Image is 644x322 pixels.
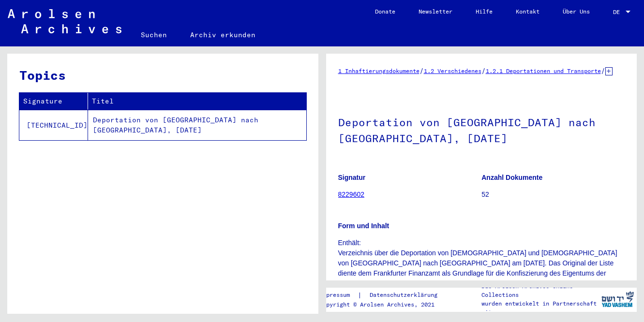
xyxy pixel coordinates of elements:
[338,174,366,181] b: Signatur
[319,300,449,309] p: Copyright © Arolsen Archives, 2021
[599,287,636,311] img: yv_logo.png
[419,66,424,75] span: /
[88,110,306,140] td: Deportation von [GEOGRAPHIC_DATA] nach [GEOGRAPHIC_DATA], [DATE]
[481,190,625,200] p: 52
[338,100,625,159] h1: Deportation von [GEOGRAPHIC_DATA] nach [GEOGRAPHIC_DATA], [DATE]
[424,67,481,74] a: 1.2 Verschiedenes
[319,290,358,300] a: Impressum
[613,9,624,15] span: DE
[179,23,267,46] a: Archiv erkunden
[129,23,179,46] a: Suchen
[19,93,88,110] th: Signature
[338,190,365,198] a: 8229602
[338,222,389,230] b: Form und Inhalt
[319,290,449,300] div: |
[481,66,486,75] span: /
[19,110,88,140] td: [TECHNICAL_ID]
[486,67,601,74] a: 1.2.1 Deportationen und Transporte
[481,174,542,181] b: Anzahl Dokumente
[362,290,449,300] a: Datenschutzerklärung
[481,299,598,317] p: wurden entwickelt in Partnerschaft mit
[19,66,306,85] h3: Topics
[338,67,419,74] a: 1 Inhaftierungsdokumente
[8,9,121,33] img: Arolsen_neg.svg
[601,66,605,75] span: /
[481,282,598,299] p: Die Arolsen Archives Online-Collections
[88,93,306,110] th: Titel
